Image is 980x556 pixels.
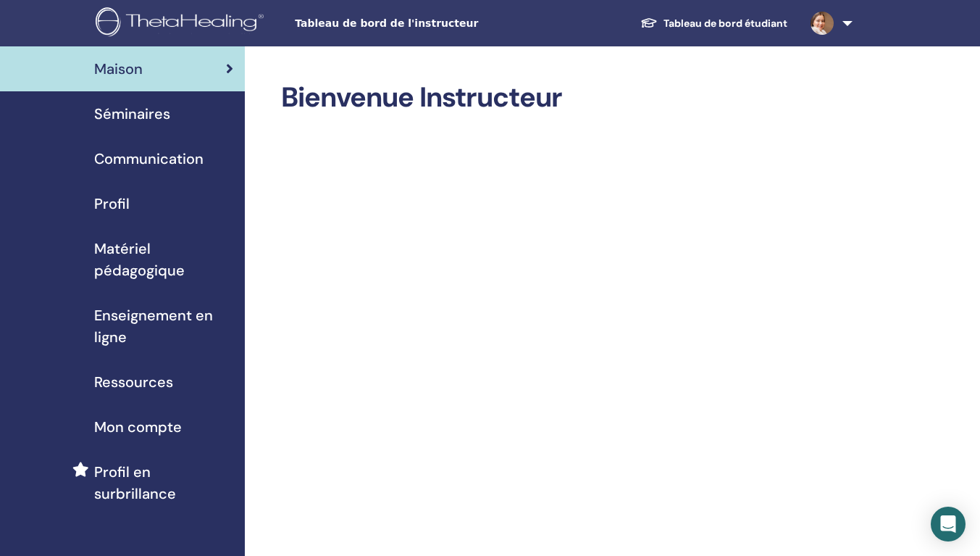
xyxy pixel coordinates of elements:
img: logo.png [96,7,269,40]
span: Mon compte [94,416,182,438]
a: Tableau de bord étudiant [629,10,799,37]
span: Séminaires [94,103,170,125]
span: Enseignement en ligne [94,304,233,348]
span: Communication [94,148,204,170]
span: Profil [94,193,130,215]
div: Open Intercom Messenger [931,507,966,542]
img: default.jpg [811,12,834,35]
span: Tableau de bord de l'instructeur [295,16,512,31]
span: Ressources [94,371,173,393]
span: Matériel pédagogique [94,238,233,281]
span: Maison [94,58,143,80]
img: graduation-cap-white.svg [640,17,658,29]
span: Profil en surbrillance [94,461,233,505]
h2: Bienvenue Instructeur [281,81,850,115]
